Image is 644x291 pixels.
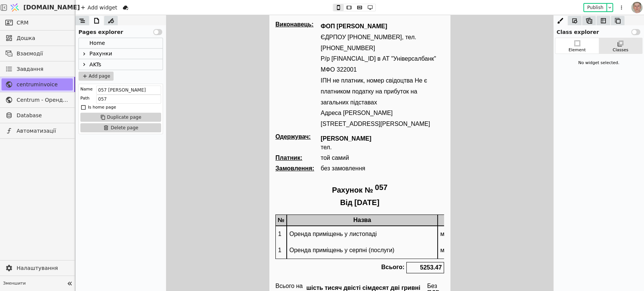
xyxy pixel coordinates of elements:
div: № [6,199,17,211]
div: Classes [613,47,628,54]
div: Всього: [110,247,137,258]
button: Add page [78,72,114,81]
span: [DOMAIN_NAME] [23,3,80,12]
span: Database [17,112,69,119]
a: centruminvoice [2,78,73,90]
button: Publish [584,4,606,11]
a: Взаємодії [2,47,73,60]
a: Database [2,109,73,121]
div: Без ПДВ [158,268,175,285]
button: Delete page [80,123,161,132]
span: Centrum - Оренда офісних приміщень [17,96,69,104]
div: без замовлення [51,150,96,157]
span: CRM [17,19,29,27]
a: CRM [2,17,73,29]
div: AKTs [79,59,163,70]
div: той самий [51,139,80,146]
div: Од. [168,199,195,211]
div: Одержувач: [6,118,51,136]
div: Замовлення: [6,150,51,157]
div: Назва [17,199,168,211]
span: Зменшити [3,280,65,287]
p: 1 [9,230,12,241]
div: шість тисяч двісті сімдесят дві гривні вісімдесят копійок [37,270,158,283]
div: Виконавець: [6,6,51,13]
div: Від [71,183,83,192]
a: Налаштування [2,262,73,274]
span: Взаємодії [17,50,69,58]
div: Pages explorer [75,25,166,36]
a: Дошка [2,32,73,44]
div: Class explorer [553,25,644,36]
span: Налаштування [17,264,69,272]
p: Адреса [PERSON_NAME][STREET_ADDRESS][PERSON_NAME] [51,93,175,115]
div: No widget selected. [555,57,642,69]
div: Element [569,47,586,54]
div: Платник: [6,139,51,146]
div: Is home page [88,104,116,111]
div: 5253.47 [137,247,175,258]
p: ФОП [PERSON_NAME] [51,6,175,17]
span: Дошка [17,34,69,42]
p: ІПН не платник, номер свідоцтва Не є платником податку на прибуток на загальних підставах [51,60,175,93]
span: Завдання [17,65,43,73]
div: тел. [51,129,62,136]
p: Р/р [FINANCIAL_ID] в АТ "Універсалбанк" МФО 322001 [51,38,175,60]
span: centruminvoice [17,81,69,89]
div: Home [79,38,163,49]
div: [DATE] [85,183,110,192]
a: Завдання [2,63,73,75]
p: ЄДРПОУ [PHONE_NUMBER], тел. [PHONE_NUMBER] [51,17,175,39]
p: 1 [9,214,12,225]
div: Add widget [78,3,120,12]
div: Оренда приміщень у серпні (послуги) [18,227,168,244]
img: Logo [9,0,20,15]
div: Рахунки [89,49,112,59]
div: Path [80,95,89,102]
a: [DOMAIN_NAME] [8,0,75,15]
div: Home [89,38,105,48]
a: Centrum - Оренда офісних приміщень [2,94,73,106]
div: Рахунки [79,49,163,59]
div: м² [169,227,194,244]
div: Всього на суму: [6,268,37,285]
div: AKTs [89,59,101,70]
img: 1560949290925-CROPPED-IMG_0201-2-.jpg [631,2,642,13]
div: 057 [106,168,118,182]
div: м² [169,211,194,227]
button: Duplicate page [80,113,161,122]
p: Рахунок № [63,168,104,182]
span: Автоматизації [17,127,69,135]
div: Оренда приміщень у листопаді [18,211,168,227]
a: Автоматизації [2,125,73,137]
div: [PERSON_NAME] [51,120,102,127]
div: Name [80,86,92,93]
